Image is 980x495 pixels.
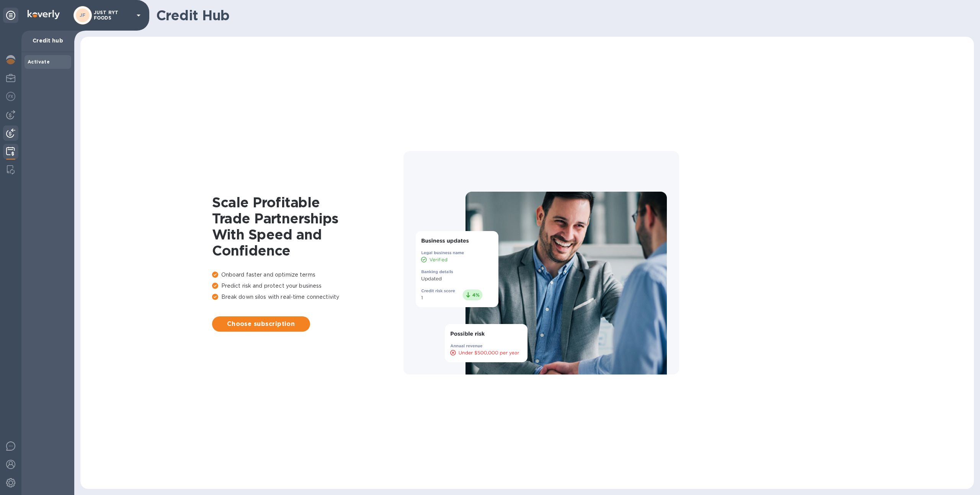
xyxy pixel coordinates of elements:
[28,37,68,44] p: Credit hub
[94,10,132,21] p: JUST RYT FOODS
[6,73,15,83] img: My Profile
[6,92,15,101] img: Foreign exchange
[156,7,968,23] h1: Credit Hub
[3,8,18,23] div: Unpin categories
[212,316,310,332] button: Choose subscription
[28,10,60,19] img: Logo
[212,282,403,290] p: Predict risk and protect your business
[212,194,403,259] h1: Scale Profitable Trade Partnerships With Speed and Confidence
[212,293,403,301] p: Break down silos with real-time connectivity
[28,59,50,65] b: Activate
[6,147,15,156] img: Credit hub
[212,271,403,279] p: Onboard faster and optimize terms
[80,12,86,18] b: JF
[218,319,304,329] span: Choose subscription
